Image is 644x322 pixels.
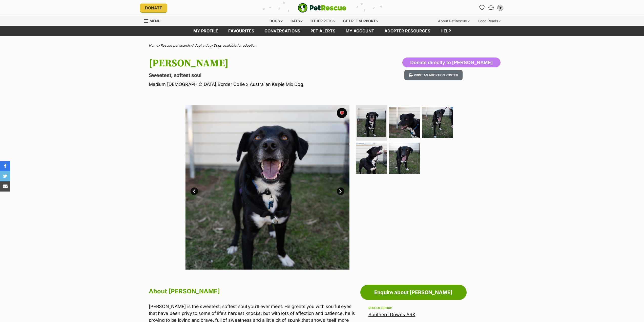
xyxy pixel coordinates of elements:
[266,16,286,26] div: Dogs
[488,5,494,10] img: chat-41dd97257d64d25036548639549fe6c8038ab92f7586957e7f3b1b290dea8141.svg
[340,16,382,26] div: Get pet support
[389,107,420,138] img: Photo of Freddie
[404,70,463,80] button: Print an adoption poster
[368,306,459,310] div: Rescue group
[214,43,256,47] a: Dogs available for adoption
[149,43,158,47] a: Home
[341,26,379,36] a: My account
[496,4,504,12] button: My account
[149,72,363,79] p: Sweetest, softest soul
[149,286,358,297] h2: About [PERSON_NAME]
[305,26,341,36] a: Pet alerts
[389,143,420,174] img: Photo of Freddie
[149,58,363,69] h1: [PERSON_NAME]
[402,58,500,68] button: Donate directly to [PERSON_NAME]
[487,4,495,12] a: Conversations
[298,3,346,13] img: logo-e224e6f780fb5917bec1dbf3a21bbac754714ae5b6737aabdf751b685950b380.svg
[287,16,306,26] div: Cats
[435,26,456,36] a: Help
[191,187,198,195] a: Prev
[144,16,164,25] a: Menu
[337,187,344,195] a: Next
[478,4,486,12] a: Favourites
[192,43,211,47] a: Adopt a dog
[136,44,508,47] div: > > >
[185,105,349,270] img: Photo of Freddie
[360,285,467,300] a: Enquire about [PERSON_NAME]
[498,5,503,10] div: TP
[259,26,305,36] a: conversations
[298,3,346,13] a: PetRescue
[188,26,223,36] a: My profile
[474,16,504,26] div: Good Reads
[434,16,473,26] div: About PetRescue
[337,108,347,118] button: favourite
[379,26,435,36] a: Adopter resources
[160,43,190,47] a: Rescue pet search
[307,16,339,26] div: Other pets
[223,26,259,36] a: Favourites
[357,108,386,137] img: Photo of Freddie
[368,312,416,317] a: Southern Downs ARK
[478,4,504,12] ul: Account quick links
[356,143,387,174] img: Photo of Freddie
[149,81,363,88] p: Medium [DEMOGRAPHIC_DATA] Border Collie x Australian Kelpie Mix Dog
[150,19,160,23] span: Menu
[140,4,167,12] a: Donate
[422,107,453,138] img: Photo of Freddie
